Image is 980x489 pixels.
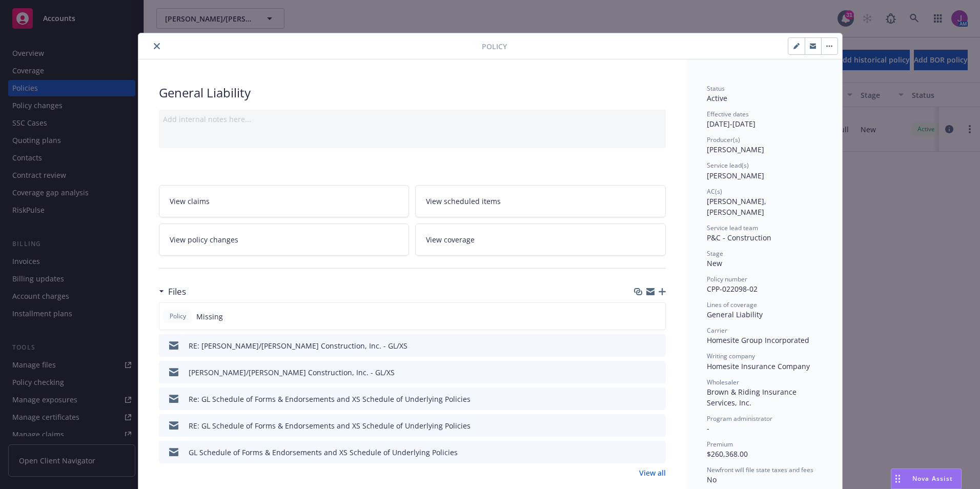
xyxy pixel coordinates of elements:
button: preview file [652,394,662,404]
span: Policy number [707,275,747,283]
span: Policy [482,41,507,52]
span: Homesite Insurance Company [707,361,810,371]
span: View coverage [426,234,475,245]
span: Stage [707,249,723,258]
span: Producer(s) [707,135,740,144]
span: Effective dates [707,110,749,118]
span: [PERSON_NAME] [707,171,764,180]
span: View claims [170,196,210,207]
span: View policy changes [170,234,238,245]
button: close [151,40,163,52]
span: Writing company [707,352,755,360]
div: General Liability [159,84,666,101]
span: Policy [168,312,188,321]
span: AC(s) [707,187,722,196]
div: Add internal notes here... [163,114,662,125]
div: RE: GL Schedule of Forms & Endorsements and XS Schedule of Underlying Policies [189,420,471,431]
div: [PERSON_NAME]/[PERSON_NAME] Construction, Inc. - GL/XS [189,367,395,378]
a: View policy changes [159,223,410,256]
span: Status [707,84,725,93]
span: Lines of coverage [707,300,757,309]
span: Premium [707,440,733,449]
span: Homesite Group Incorporated [707,335,809,345]
div: [DATE] - [DATE] [707,110,822,129]
a: View coverage [415,223,666,256]
button: preview file [652,367,662,378]
span: [PERSON_NAME] [707,145,764,154]
a: View all [639,467,666,478]
div: Drag to move [891,469,904,488]
button: preview file [652,420,662,431]
div: Files [159,285,186,298]
span: New [707,258,722,268]
button: download file [636,420,644,431]
span: Service lead team [707,223,758,232]
span: - [707,423,709,433]
span: Newfront will file state taxes and fees [707,465,813,474]
div: GL Schedule of Forms & Endorsements and XS Schedule of Underlying Policies [189,447,458,458]
h3: Files [168,285,186,298]
span: [PERSON_NAME], [PERSON_NAME] [707,196,768,217]
button: download file [636,394,644,404]
button: download file [636,340,644,351]
button: preview file [652,340,662,351]
span: Brown & Riding Insurance Services, Inc. [707,387,799,407]
span: Nova Assist [912,474,953,483]
button: Nova Assist [891,468,962,489]
span: Program administrator [707,414,772,423]
span: $260,368.00 [707,449,748,459]
button: download file [636,447,644,458]
span: P&C - Construction [707,233,771,242]
span: Active [707,93,727,103]
span: Service lead(s) [707,161,749,170]
span: Missing [196,311,223,322]
div: RE: [PERSON_NAME]/[PERSON_NAME] Construction, Inc. - GL/XS [189,340,407,351]
div: Re: GL Schedule of Forms & Endorsements and XS Schedule of Underlying Policies [189,394,471,404]
a: View scheduled items [415,185,666,217]
span: View scheduled items [426,196,501,207]
button: preview file [652,447,662,458]
button: download file [636,367,644,378]
span: CPP-022098-02 [707,284,758,294]
span: Carrier [707,326,727,335]
span: Wholesaler [707,378,739,386]
div: General Liability [707,309,822,320]
span: No [707,475,717,484]
a: View claims [159,185,410,217]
